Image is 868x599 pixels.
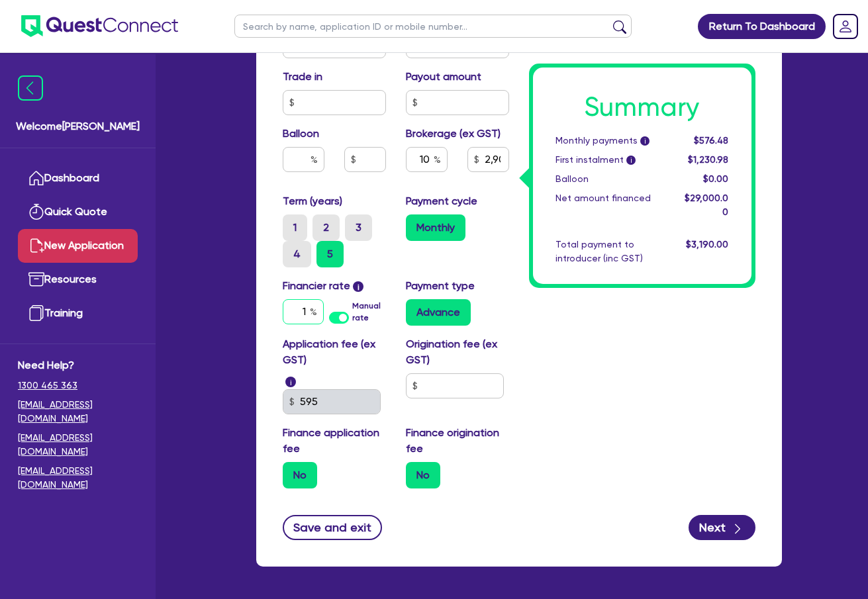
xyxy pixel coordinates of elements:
button: Save and exit [283,515,383,540]
a: New Application [18,229,138,263]
span: $1,230.98 [688,154,728,165]
button: Next [689,515,755,540]
img: quick-quote [28,204,44,220]
a: Dashboard [18,161,138,195]
span: Welcome [PERSON_NAME] [16,118,140,134]
span: $0.00 [703,173,728,184]
tcxspan: Call 1300 465 363 via 3CX [18,380,77,391]
label: Balloon [283,126,319,142]
label: 3 [345,214,372,241]
label: Financier rate [283,278,364,294]
span: i [640,137,650,146]
label: Term (years) [283,193,342,209]
label: Origination fee (ex GST) [406,336,509,368]
img: resources [28,271,44,287]
img: icon-menu-close [18,75,43,101]
label: Payment type [406,278,475,294]
span: Need Help? [18,357,138,373]
input: Search by name, application ID or mobile number... [234,15,632,38]
label: Finance application fee [283,425,386,457]
a: Quick Quote [18,195,138,229]
div: Monthly payments [546,134,675,148]
a: Dropdown toggle [828,9,863,44]
label: 4 [283,241,311,267]
img: training [28,305,44,321]
a: Return To Dashboard [698,14,826,39]
span: $3,190.00 [686,239,728,250]
div: Net amount financed [546,191,675,219]
label: Manual rate [352,300,385,324]
span: i [353,281,363,292]
a: Resources [18,263,138,297]
span: i [285,377,296,387]
a: Training [18,297,138,330]
label: Finance origination fee [406,425,509,457]
h1: Summary [555,91,729,123]
span: $29,000.00 [685,193,728,217]
img: quest-connect-logo-blue [21,15,178,37]
label: 1 [283,214,307,241]
label: Advance [406,299,471,326]
label: Monthly [406,214,465,241]
label: 2 [313,214,340,241]
label: Application fee (ex GST) [283,336,386,368]
a: [EMAIL_ADDRESS][DOMAIN_NAME] [18,464,138,492]
span: $576.48 [694,135,728,146]
label: Payment cycle [406,193,477,209]
div: Total payment to introducer (inc GST) [546,238,675,265]
label: Brokerage (ex GST) [406,126,501,142]
a: [EMAIL_ADDRESS][DOMAIN_NAME] [18,398,138,426]
label: 5 [316,241,344,267]
label: Payout amount [406,69,481,85]
div: First instalment [546,153,675,167]
img: new-application [28,238,44,253]
label: No [283,462,317,488]
label: No [406,462,440,488]
label: Trade in [283,69,322,85]
span: i [626,156,636,165]
a: [EMAIL_ADDRESS][DOMAIN_NAME] [18,431,138,459]
div: Balloon [546,172,675,186]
